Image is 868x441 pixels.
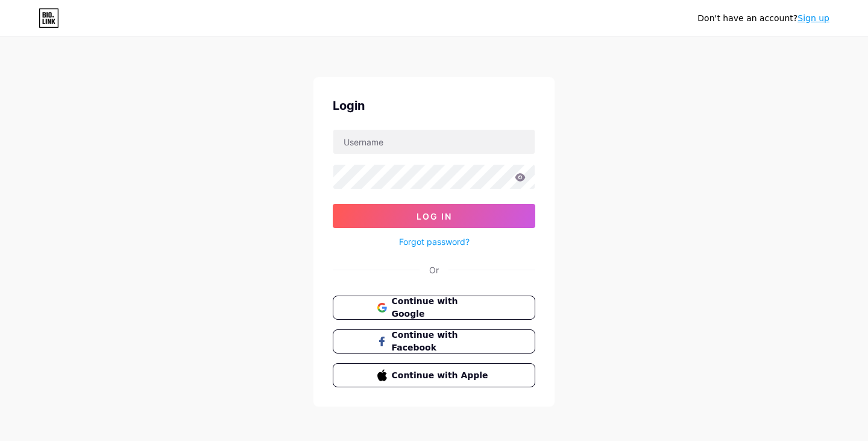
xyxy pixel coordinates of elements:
[333,296,535,320] button: Continue with Google
[797,13,829,23] a: Sign up
[392,369,491,382] span: Continue with Apple
[333,97,535,115] div: Login
[697,12,829,25] div: Don't have an account?
[417,211,452,221] span: Log In
[399,235,470,248] a: Forgot password?
[429,264,439,276] div: Or
[392,329,491,354] span: Continue with Facebook
[333,204,535,228] button: Log In
[392,295,491,320] span: Continue with Google
[333,363,535,387] button: Continue with Apple
[333,130,535,154] input: Username
[333,329,535,354] button: Continue with Facebook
